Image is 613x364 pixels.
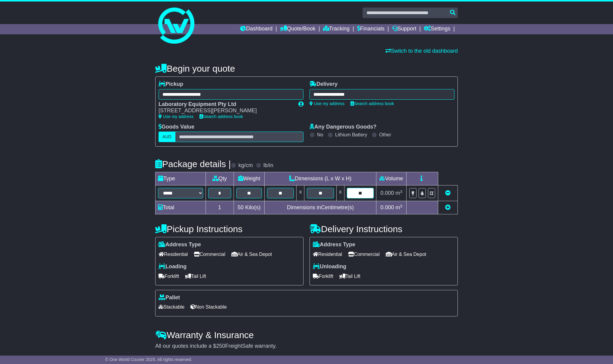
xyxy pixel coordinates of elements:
td: x [297,185,304,201]
td: Qty [206,172,234,185]
a: Use my address [159,114,193,119]
label: Loading [159,263,187,270]
label: Unloading [313,263,346,270]
span: 250 [216,343,225,349]
span: Stackable [159,302,184,312]
a: Support [392,24,417,34]
a: Financials [357,24,385,34]
td: Total [156,201,206,214]
td: Weight [234,172,265,185]
span: Forklift [159,272,179,281]
label: Delivery [310,81,338,88]
span: Tail Lift [185,272,206,281]
a: Search address book [351,101,394,106]
div: All our quotes include a $ FreightSafe warranty. [155,343,458,350]
label: Any Dangerous Goods? [310,124,376,130]
label: Pickup [159,81,183,88]
sup: 3 [400,189,402,194]
label: kg/cm [238,162,253,169]
a: Search address book [200,114,243,119]
a: Settings [424,24,450,34]
label: Address Type [313,241,355,248]
span: 0.000 [380,190,394,196]
span: m [395,204,402,210]
label: Address Type [159,241,201,248]
a: Tracking [323,24,350,34]
div: Laboratory Equipment Pty Ltd [159,101,292,108]
td: Type [156,172,206,185]
h4: Warranty & Insurance [155,330,458,340]
label: Lithium Battery [335,132,367,138]
h4: Pickup Instructions [155,224,303,234]
span: Air & Sea Depot [386,250,426,259]
a: Quote/Book [280,24,316,34]
label: lb/in [263,162,273,169]
label: No [317,132,323,138]
h4: Begin your quote [155,64,458,73]
td: x [336,185,344,201]
h4: Package details | [155,159,231,169]
td: 1 [206,201,234,214]
a: Remove this item [445,190,451,196]
span: 50 [237,204,244,210]
td: Volume [376,172,406,185]
label: Other [379,132,391,138]
span: m [395,190,402,196]
label: Pallet [159,294,180,301]
td: Dimensions (L x W x H) [265,172,376,185]
a: Use my address [310,101,344,106]
span: 0.000 [380,204,394,210]
span: © One World Courier 2025. All rights reserved. [105,357,192,362]
h4: Delivery Instructions [310,224,458,234]
span: Commercial [194,250,225,259]
a: Add new item [445,204,451,210]
span: Residential [159,250,188,259]
div: [STREET_ADDRESS][PERSON_NAME] [159,107,292,114]
span: Non Stackable [190,302,227,312]
label: AUD [159,132,175,142]
a: Dashboard [240,24,272,34]
span: Tail Lift [339,272,360,281]
label: Goods Value [159,124,194,130]
span: Residential [313,250,342,259]
span: Commercial [348,250,379,259]
td: Kilo(s) [234,201,265,214]
span: Air & Sea Depot [231,250,272,259]
span: Forklift [313,272,333,281]
sup: 3 [400,204,402,208]
td: Dimensions in Centimetre(s) [265,201,376,214]
a: Switch to the old dashboard [385,48,458,54]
